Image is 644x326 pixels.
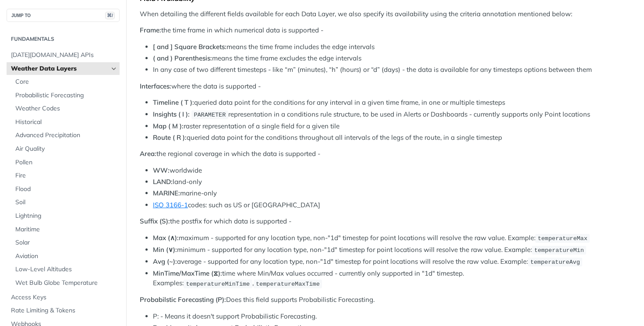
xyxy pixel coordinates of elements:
strong: Timeline ( T ): [153,98,194,106]
span: temperatureMaxTime [256,280,320,287]
a: Aviation [11,250,120,263]
strong: Insights ( I ): [153,110,190,118]
a: Air Quality [11,142,120,156]
span: Aviation [15,252,117,261]
span: Access Keys [11,293,117,302]
span: Rate Limiting & Tokens [11,306,117,315]
span: Solar [15,238,117,247]
a: Solar [11,236,120,249]
span: Pollen [15,158,117,167]
a: Weather Data LayersHide subpages for Weather Data Layers [7,62,120,75]
span: Maritime [15,225,117,234]
li: marine-only [153,188,630,198]
strong: Route ( R ): [153,133,187,142]
strong: Area: [140,149,156,158]
span: temperatureMin [534,247,584,254]
span: temperatureAvg [530,259,580,266]
a: Probabilistic Forecasting [11,89,120,102]
li: means the time frame includes the edge intervals [153,42,630,52]
li: raster representation of a single field for a given tile [153,121,630,131]
strong: MARINE: [153,189,180,197]
span: Low-Level Altitudes [15,265,117,274]
strong: LAND: [153,177,173,186]
p: Does this field supports Probabilistic Forecasting. [140,295,630,305]
a: Access Keys [7,291,120,304]
span: temperatureMax [538,235,587,242]
li: land-only [153,177,630,187]
li: maximum - supported for any location type, non-"1d" timestep for point locations will resolve the... [153,233,630,243]
strong: Min (∨): [153,245,177,254]
span: Core [15,78,117,86]
li: queried data point for the conditions throughout all intervals of the legs of the route, in a sin... [153,133,630,143]
strong: ( and ) Parenthesis: [153,54,212,62]
strong: Max (∧): [153,234,179,242]
li: time where Min/Max values occurred - currently only supported in "1d" timestep. Examples: , [153,269,630,289]
a: Fire [11,169,120,182]
span: [DATE][DOMAIN_NAME] APIs [11,51,117,60]
button: Hide subpages for Weather Data Layers [110,65,117,72]
strong: Probabilstic Forecasting (P): [140,295,226,304]
p: When detailing the different fields available for each Data Layer, we also specify its availabili... [140,9,630,19]
strong: Avg (~): [153,257,177,266]
a: [DATE][DOMAIN_NAME] APIs [7,49,120,62]
li: means the time frame excludes the edge intervals [153,53,630,64]
span: Air Quality [15,145,117,153]
a: Wet Bulb Globe Temperature [11,276,120,290]
li: queried data point for the conditions for any interval in a given time frame, in one or multiple ... [153,98,630,108]
span: Lightning [15,212,117,220]
span: PARAMETER [194,112,226,118]
span: Soil [15,198,117,207]
span: Historical [15,118,117,127]
li: minimum - supported for any location type, non-"1d" timestep for point locations will resolve the... [153,245,630,255]
a: Historical [11,116,120,129]
a: ISO 3166-1 [153,201,188,209]
strong: MinTime/MaxTime (⧖): [153,269,222,277]
span: Weather Data Layers [11,64,108,73]
strong: Suffix (S): [140,217,170,225]
p: the regional coverage in which the data is supported - [140,149,630,159]
li: representation in a conditions rule structure, to be used in Alerts or Dashboards - currently sup... [153,110,630,120]
span: Fire [15,171,117,180]
li: average - supported for any location type, non-"1d" timestep for point locations will resolve the... [153,257,630,267]
a: Core [11,75,120,89]
strong: [ and ] Square Brackets: [153,43,226,51]
a: Low-Level Altitudes [11,263,120,276]
strong: WW: [153,166,170,174]
a: Flood [11,183,120,196]
span: Advanced Precipitation [15,131,117,140]
span: Weather Codes [15,104,117,113]
h2: Fundamentals [7,35,120,43]
span: Wet Bulb Globe Temperature [15,279,117,287]
strong: Interfaces: [140,82,171,90]
span: temperatureMinTime [186,280,250,287]
a: Maritime [11,223,120,236]
a: Soil [11,196,120,209]
p: the postfix for which data is supported - [140,216,630,227]
button: JUMP TO⌘/ [7,9,120,22]
span: Probabilistic Forecasting [15,91,117,100]
span: Flood [15,185,117,194]
a: Pollen [11,156,120,169]
p: the time frame in which numerical data is supported - [140,25,630,35]
a: Lightning [11,209,120,223]
a: Rate Limiting & Tokens [7,304,120,317]
li: In any case of two different timesteps - like “m” (minutes), “h” (hours) or “d” (days) - the data... [153,65,630,75]
li: codes: such as US or [GEOGRAPHIC_DATA] [153,200,630,210]
span: ⌘/ [105,12,115,19]
strong: Frame: [140,26,161,34]
a: Weather Codes [11,102,120,115]
p: where the data is supported - [140,81,630,92]
a: Advanced Precipitation [11,129,120,142]
li: P: - Means it doesn't support Probabilistic Forecasting. [153,312,630,322]
strong: Map ( M ): [153,122,184,130]
li: worldwide [153,166,630,176]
